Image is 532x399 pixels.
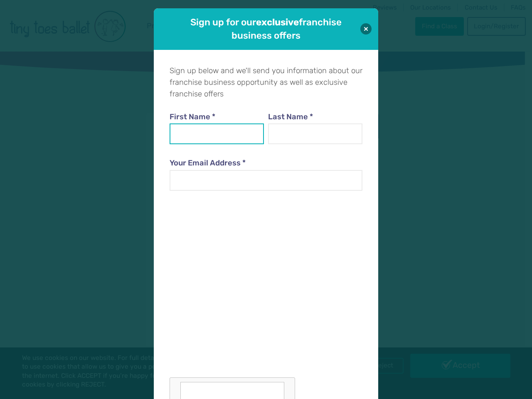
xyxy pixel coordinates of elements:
[177,16,355,42] h1: Sign up for our franchise business offers
[268,111,363,123] label: Last Name *
[170,65,362,100] p: Sign up below and we'll send you information about our franchise business opportunity as well as ...
[256,17,299,28] strong: exclusive
[170,158,362,169] label: Your Email Address *
[170,111,264,123] label: First Name *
